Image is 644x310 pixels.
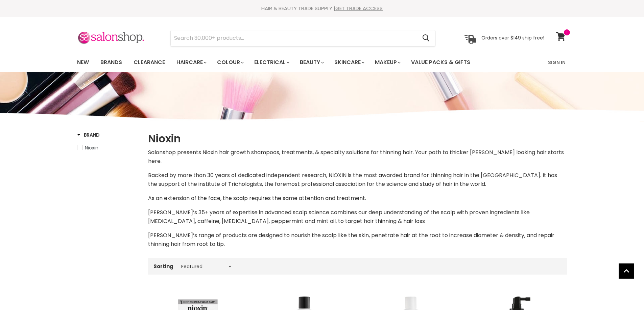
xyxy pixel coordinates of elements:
[72,55,94,69] a: New
[148,208,567,226] p: [PERSON_NAME]’s 35+ years of expertise in advanced scalp science combines our deep understanding ...
[148,132,567,146] h1: Nioxin
[406,55,475,69] a: Value Packs & Gifts
[171,30,417,46] input: Search
[170,30,435,46] form: Product
[329,55,368,69] a: Skincare
[128,55,170,69] a: Clearance
[148,171,557,188] span: Backed by more than 30 years of dedicated independent research, NIOXIN is the most awarded brand ...
[69,5,576,12] div: HAIR & BEAUTY TRADE SUPPLY |
[544,55,570,69] a: Sign In
[85,144,98,151] span: Nioxin
[212,55,248,69] a: Colour
[77,144,140,151] a: Nioxin
[148,231,567,249] p: [PERSON_NAME]’s range of products are designed to nourish the scalp like the skin, penetrate hair...
[148,148,567,166] p: Salonshop presents Nioxin hair growth shampoos, treatments, & specialty solutions for thinning ha...
[249,55,293,69] a: Electrical
[72,53,510,72] ul: Main menu
[69,53,576,72] nav: Main
[370,55,405,69] a: Makeup
[77,132,100,138] h3: Brand
[153,263,173,269] label: Sorting
[481,35,544,41] p: Orders over $149 ship free!
[148,194,567,203] p: As an extension of the face, the scalp requires the same attention and treatment.
[295,55,328,69] a: Beauty
[171,55,211,69] a: Haircare
[335,5,383,12] a: GET TRADE ACCESS
[95,55,127,69] a: Brands
[417,30,435,46] button: Search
